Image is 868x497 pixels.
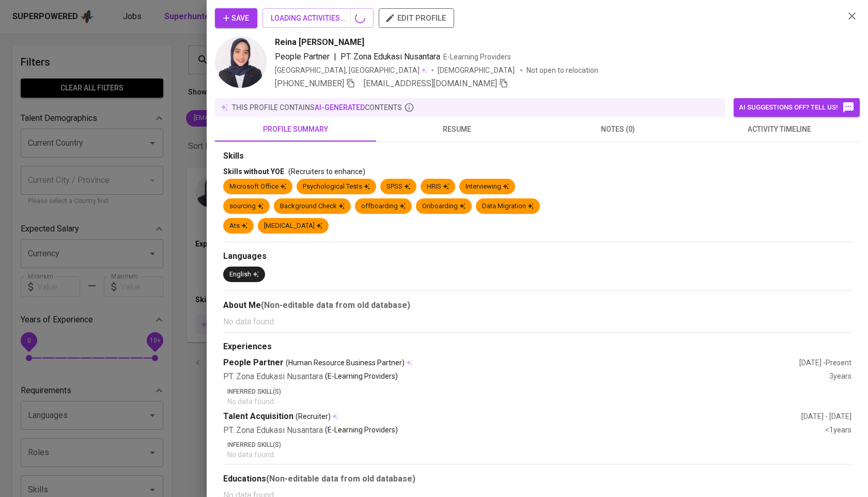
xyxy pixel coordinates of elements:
div: Background Check [280,201,345,211]
span: profile summary [221,123,370,136]
div: offboarding [361,201,406,211]
div: sourcing [229,201,263,211]
div: PT. Zona Edukasi Nusantara [223,371,829,383]
img: 976270efd1f5f73b43ecd5139334d595.jpg [215,36,267,88]
span: [PHONE_NUMBER] [275,79,344,88]
div: 3 years [829,371,851,383]
b: (Non-editable data from old database) [261,300,410,310]
span: notes (0) [544,123,692,136]
div: Languages [223,251,851,262]
button: LOADING ACTIVITIES... [262,8,374,28]
div: Psychological Tests [303,182,370,192]
div: [DATE] - [DATE] [801,411,851,422]
button: Save [215,8,257,28]
p: No data found. [227,449,851,460]
div: Onboarding [422,201,466,211]
div: SPSS [386,182,410,192]
div: Skills [223,150,851,162]
button: AI suggestions off? Tell us! [734,98,860,117]
div: Talent Acquisition [223,411,801,423]
span: edit profile [387,11,446,25]
div: People Partner [223,357,799,369]
div: [MEDICAL_DATA] [264,221,322,231]
span: | [334,51,336,63]
span: (Recruiters to enhance) [288,167,365,176]
span: (Human Resource Business Partner) [286,358,405,368]
button: edit profile [379,8,454,28]
span: PT. Zona Edukasi Nusantara [340,52,440,61]
span: LOADING ACTIVITIES... [271,12,365,25]
span: [DEMOGRAPHIC_DATA] [438,65,516,75]
a: edit profile [379,13,454,22]
div: [GEOGRAPHIC_DATA], [GEOGRAPHIC_DATA] [275,65,427,75]
span: People Partner [275,52,330,61]
div: About Me [223,299,851,312]
span: resume [382,123,531,136]
p: Inferred Skill(s) [227,387,851,396]
span: Reina [PERSON_NAME] [275,36,364,49]
p: Not open to relocation [526,65,598,75]
div: English [229,270,259,279]
span: AI suggestions off? Tell us! [739,101,855,114]
div: HRIS [427,182,449,192]
div: Educations [223,473,851,485]
span: Save [223,12,249,25]
b: (Non-editable data from old database) [266,474,415,484]
div: Experiences [223,341,851,353]
div: Interviewing [466,182,509,192]
p: No data found. [227,396,851,407]
div: PT. Zona Edukasi Nusantara [223,425,825,437]
p: Inferred Skill(s) [227,440,851,449]
span: (Recruiter) [296,411,331,422]
div: [DATE] - Present [799,358,851,368]
p: (E-Learning Providers) [325,425,398,437]
div: Ats [229,221,247,231]
div: <1 years [825,425,851,437]
p: (E-Learning Providers) [325,371,398,383]
div: Microsoft Office [229,182,286,192]
span: AI-generated [315,103,365,112]
div: Data Migration [482,201,534,211]
p: this profile contains contents [232,102,402,113]
span: activity timeline [705,123,854,136]
span: [EMAIL_ADDRESS][DOMAIN_NAME] [364,79,497,88]
p: No data found. [223,316,851,328]
span: E-Learning Providers [443,53,511,61]
span: Skills without YOE [223,167,284,176]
